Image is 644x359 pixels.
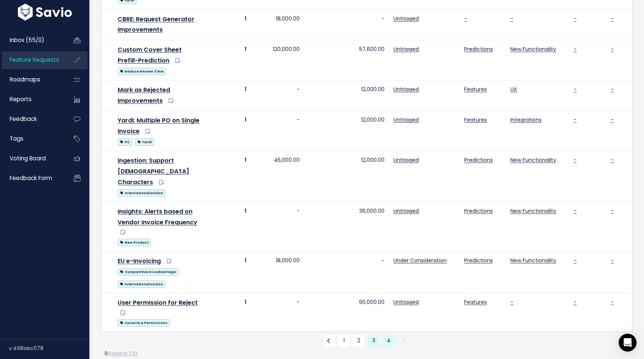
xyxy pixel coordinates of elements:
a: - [611,86,614,93]
a: Untriaged [393,116,419,124]
a: Untriaged [393,15,419,22]
a: UX [510,86,517,93]
a: Predictions [464,45,493,53]
td: 45,000.00 [251,151,304,202]
a: Features [464,298,487,306]
span: Voting Board [10,154,46,162]
td: 1 [206,40,251,80]
a: Feedback [2,110,62,128]
a: User Permission for Reject [118,298,198,307]
a: - [574,257,577,264]
a: Feature Requests [2,51,62,68]
td: - [304,9,389,40]
a: - [574,45,577,53]
td: 90,000.00 [304,293,389,331]
a: New Functionality [510,156,556,164]
a: - [611,298,614,306]
span: 4 [383,335,395,347]
span: Feature Requests [10,56,59,64]
a: Under Consideration [393,257,447,264]
td: - [251,80,304,111]
td: 1 [206,202,251,251]
a: New Product [118,237,151,247]
a: Roadmaps [2,71,62,88]
td: 57,600.00 [304,40,389,80]
a: 2 [353,335,365,347]
a: Inbox (55/0) [2,32,62,49]
a: New Functionality [510,45,556,53]
span: Security & Permissions [118,319,170,327]
a: Feedback form [2,170,62,187]
a: Untriaged [393,86,419,93]
td: 36,000.00 [304,202,389,251]
a: Untriaged [393,156,419,164]
a: Features [464,116,487,124]
td: 12,000.00 [304,151,389,202]
a: - [574,15,577,22]
a: Features [464,86,487,93]
td: - [251,111,304,151]
a: Voting Board [2,150,62,167]
td: 18,000.00 [251,9,304,40]
td: 1 [206,251,251,293]
span: Inbox (55/0) [10,36,44,44]
a: - [611,45,614,53]
img: logo-white.9d6f32f41409.svg [16,4,74,20]
a: - [574,86,577,93]
a: - [464,15,467,22]
a: EU e-Invoicing [118,257,161,265]
a: Untriaged [393,207,419,215]
a: - [611,207,614,215]
a: - [611,15,614,22]
a: Ingestion: Support [DEMOGRAPHIC_DATA] Characters [118,156,189,186]
td: 12,000.00 [304,111,389,151]
span: PO [118,138,132,146]
a: - [510,298,513,306]
a: - [574,298,577,306]
a: - [510,15,513,22]
a: - [611,156,614,164]
a: Predictions [464,156,493,164]
a: Untriaged [393,45,419,53]
a: - [611,116,614,124]
span: Feedback form [10,174,52,182]
td: - [251,202,304,251]
a: Reduce Review Time [118,66,166,76]
a: Export to CSV [105,350,138,356]
td: - [251,293,304,331]
a: New Functionality [510,207,556,215]
td: 1 [206,111,251,151]
a: PO [118,137,132,146]
span: Competitive Disadvantage [118,268,178,276]
a: Yardi [135,137,154,146]
div: Open Intercom Messenger [619,334,637,352]
span: Yardi [135,138,154,146]
td: - [304,251,389,293]
td: 120,000.00 [251,40,304,80]
td: 1 [206,293,251,331]
a: Security & Permissions [118,318,170,327]
a: Internationalization [118,188,165,197]
td: 1 [206,9,251,40]
span: Internationalization [118,281,165,288]
a: New Functionality [510,257,556,264]
a: Custom Cover Sheet Prefill-Prediction [118,45,182,65]
a: Mark as Rejected Improvements [118,86,170,105]
a: - [574,207,577,215]
a: 3 [368,335,380,347]
a: Predictions [464,207,493,215]
span: Tags [10,135,23,142]
a: - [574,116,577,124]
a: Tags [2,130,62,147]
td: 1 [206,80,251,111]
a: 1 [338,335,350,347]
a: Competitive Disadvantage [118,267,178,276]
a: Untriaged [393,298,419,306]
a: CBRE: Request Generator Improvements [118,15,194,34]
a: Predictions [464,257,493,264]
div: v.498aec078 [9,339,89,358]
td: 18,000.00 [251,251,304,293]
a: - [574,156,577,164]
span: Roadmaps [10,76,40,83]
a: Integrations [510,116,542,124]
